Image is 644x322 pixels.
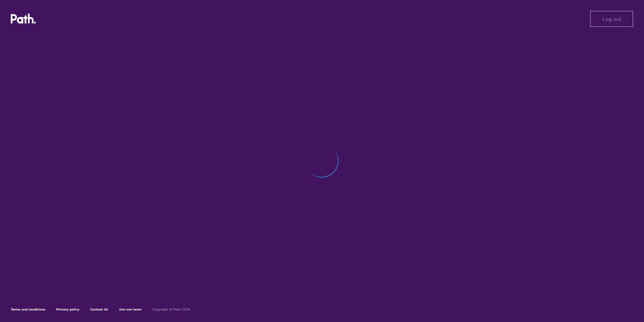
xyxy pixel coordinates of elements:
[119,307,141,312] a: Join our team
[590,11,633,27] button: Log out
[56,307,79,312] a: Privacy policy
[603,16,621,22] span: Log out
[152,307,190,312] h6: Copyright © Path 2018
[90,307,108,312] a: Contact Us
[11,307,45,312] a: Terms and conditions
